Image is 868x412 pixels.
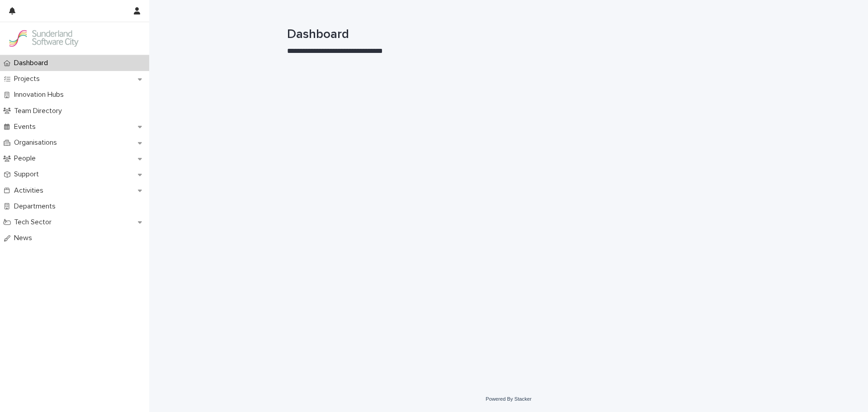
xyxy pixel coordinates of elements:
[10,59,55,67] p: Dashboard
[486,396,531,402] a: Powered By Stacker
[10,202,63,211] p: Departments
[10,138,64,147] p: Organisations
[10,90,71,99] p: Innovation Hubs
[10,75,47,83] p: Projects
[10,170,46,179] p: Support
[287,27,730,43] h1: Dashboard
[7,29,80,47] img: Kay6KQejSz2FjblR6DWv
[10,218,59,227] p: Tech Sector
[10,123,43,131] p: Events
[10,154,43,163] p: People
[10,186,51,195] p: Activities
[10,107,69,115] p: Team Directory
[10,234,39,242] p: News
